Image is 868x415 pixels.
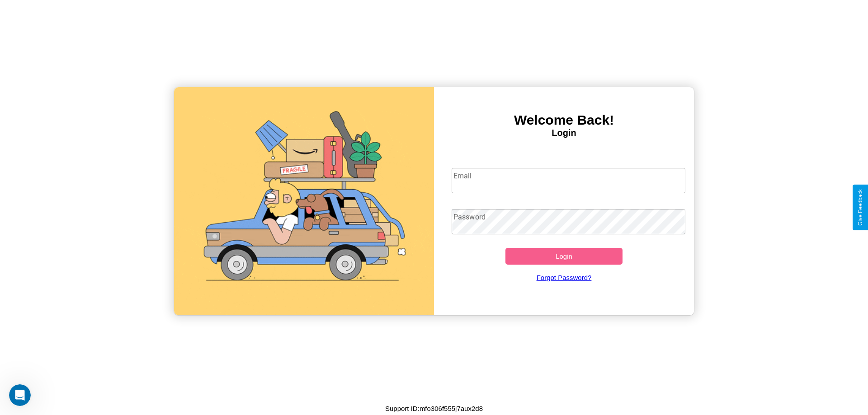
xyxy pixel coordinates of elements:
[9,384,31,406] iframe: Intercom live chat
[447,265,681,290] a: Forgot Password?
[385,402,483,415] p: Support ID: mfo306f555j7aux2d8
[434,128,694,138] h4: Login
[505,248,623,265] button: Login
[174,87,434,315] img: gif
[857,189,863,226] div: Give Feedback
[434,112,694,128] h3: Welcome Back!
